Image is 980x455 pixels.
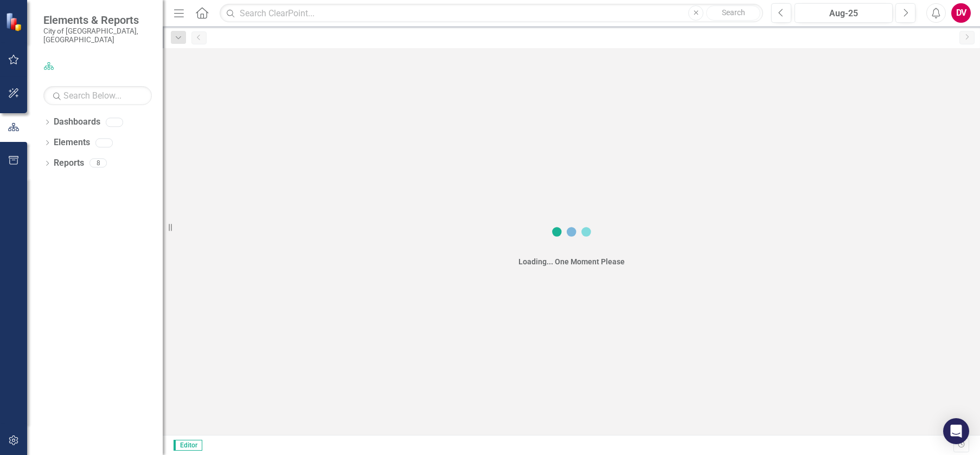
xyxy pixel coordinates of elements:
a: Elements [54,136,90,149]
div: Loading... One Moment Please [518,256,625,267]
input: Search ClearPoint... [220,4,763,23]
a: Reports [54,157,84,170]
span: Editor [174,440,202,451]
div: Open Intercom Messenger [943,418,969,444]
span: Elements & Reports [43,14,152,27]
img: ClearPoint Strategy [5,11,25,31]
button: DV [951,3,971,23]
button: Aug-25 [795,3,893,23]
div: 8 [89,159,107,168]
span: Search [722,8,745,17]
input: Search Below... [43,86,152,105]
button: Search [706,5,760,21]
small: City of [GEOGRAPHIC_DATA], [GEOGRAPHIC_DATA] [43,27,152,44]
a: Dashboards [54,116,100,128]
div: Aug-25 [798,7,889,20]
